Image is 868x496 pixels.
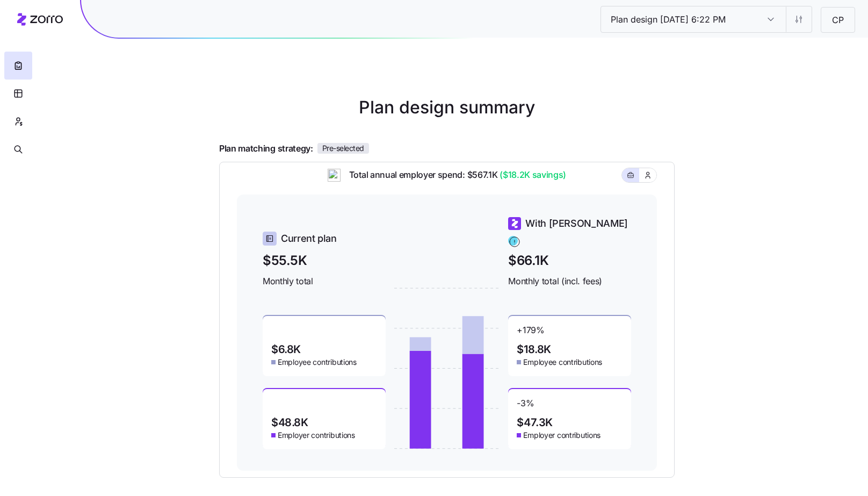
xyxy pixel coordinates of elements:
span: Employer contributions [523,430,601,441]
span: Plan matching strategy: [219,142,313,155]
span: $6.8K [271,344,301,355]
span: Employee contributions [523,357,602,368]
span: Employer contributions [278,430,355,441]
span: CP [823,13,852,27]
span: $18.8K [517,344,551,355]
span: Current plan [281,231,337,246]
button: Settings [786,6,812,32]
span: ($18.2K savings) [497,168,566,182]
span: Pre-selected [322,143,364,153]
span: $48.8K [271,417,308,428]
span: Employee contributions [278,357,357,368]
span: $47.3K [517,417,553,428]
span: -3 % [517,398,534,415]
span: $66.1K [508,250,631,270]
span: Monthly total [263,275,386,288]
h1: Plan design summary [219,95,675,120]
img: ai-icon.png [328,169,341,182]
span: With [PERSON_NAME] [525,216,628,231]
span: $55.5K [263,250,386,270]
span: + 179 % [517,325,544,342]
span: Monthly total (incl. fees) [508,275,631,288]
span: Total annual employer spend: $567.1K [341,168,566,182]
